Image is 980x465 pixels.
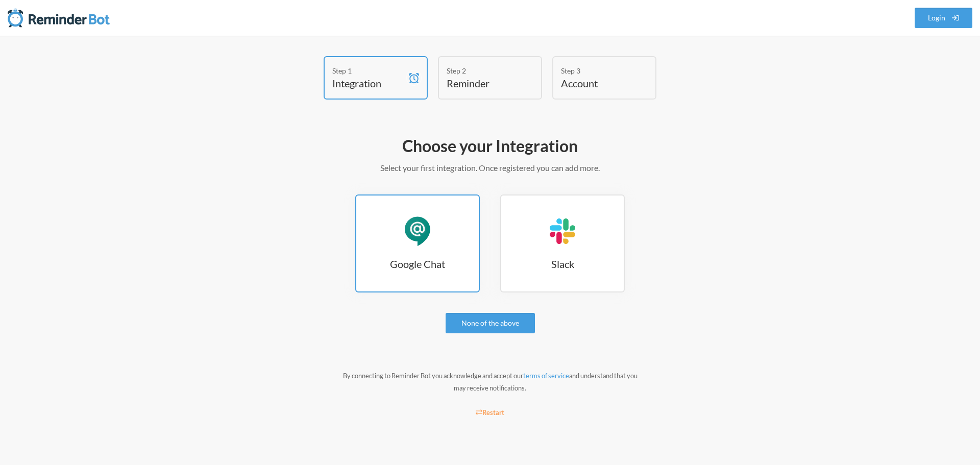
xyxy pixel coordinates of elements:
[194,135,786,157] h2: Choose your Integration
[915,8,973,28] a: Login
[561,76,632,90] h4: Account
[8,8,110,28] img: Reminder Bot
[332,76,404,90] h4: Integration
[343,372,638,392] small: By connecting to Reminder Bot you acknowledge and accept our and understand that you may receive ...
[523,372,569,380] a: terms of service
[561,65,632,76] div: Step 3
[332,65,404,76] div: Step 1
[356,257,479,271] h3: Google Chat
[476,408,504,417] small: Restart
[446,313,535,333] a: None of the above
[501,257,624,271] h3: Slack
[447,76,518,90] h4: Reminder
[447,65,518,76] div: Step 2
[194,162,786,174] p: Select your first integration. Once registered you can add more.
